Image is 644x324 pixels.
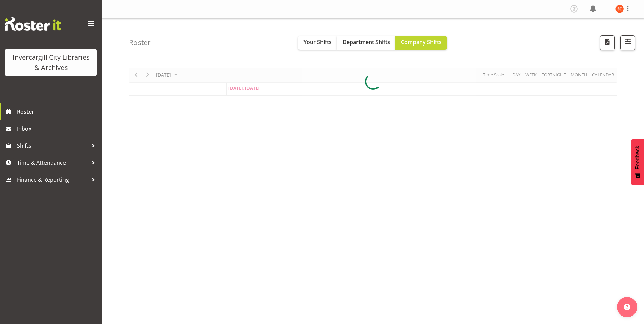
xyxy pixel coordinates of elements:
span: Department Shifts [343,38,390,46]
div: Invercargill City Libraries & Archives [12,52,90,73]
button: Department Shifts [337,36,395,50]
span: Company Shifts [401,38,442,46]
span: Shifts [17,141,88,151]
span: Finance & Reporting [17,175,88,185]
span: Roster [17,107,98,117]
button: Download a PDF of the roster for the current day [600,35,615,50]
button: Your Shifts [298,36,337,50]
span: Your Shifts [303,38,332,46]
button: Company Shifts [395,36,447,50]
button: Feedback - Show survey [631,139,644,185]
span: Feedback [634,146,641,169]
img: help-xxl-2.png [624,304,630,310]
span: Inbox [17,124,98,134]
span: Time & Attendance [17,158,88,168]
img: serena-casey11690.jpg [615,5,624,13]
button: Filter Shifts [620,35,635,50]
h4: Roster [129,39,151,47]
img: Rosterit website logo [5,17,61,31]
